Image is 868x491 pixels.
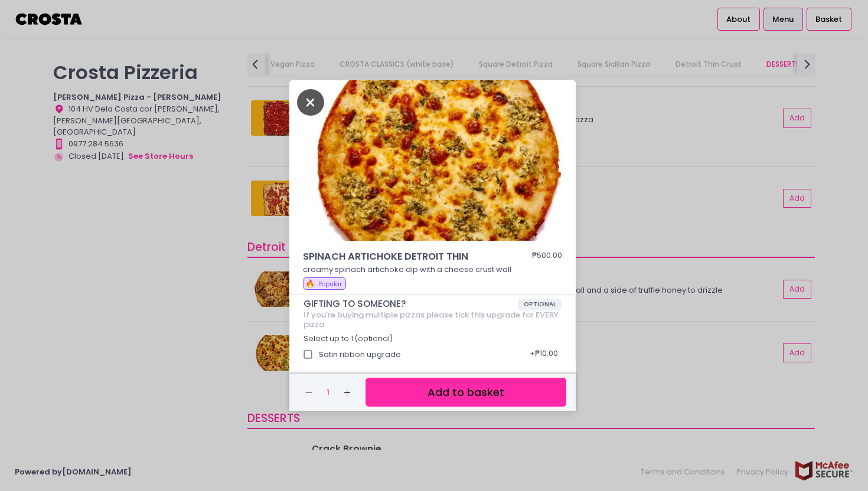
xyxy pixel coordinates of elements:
div: ₱500.00 [532,250,562,264]
button: Close [297,96,324,107]
div: + ₱10.00 [526,343,562,366]
span: GIFTING TO SOMEONE? [304,299,518,309]
span: Select up to 1 (optional) [304,333,393,343]
p: creamy spinach artichoke dip with a cheese crust wall [303,264,563,276]
button: Add to basket [366,378,566,407]
div: If you're buying multiple pizzas please tick this upgrade for EVERY pizza [304,310,562,329]
span: Popular [318,280,342,289]
span: 🔥 [305,278,315,289]
img: SPINACH ARTICHOKE DETROIT THIN [289,80,576,241]
span: SPINACH ARTICHOKE DETROIT THIN [303,250,498,264]
span: OPTIONAL [518,299,562,310]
